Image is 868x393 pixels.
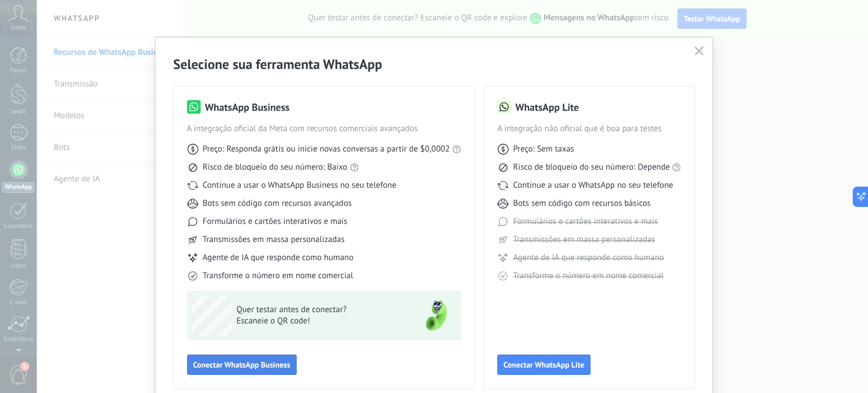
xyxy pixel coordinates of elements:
span: Agente de IA que responde como humano [203,252,354,264]
span: Transmissões em massa personalizadas [513,234,655,245]
span: Bots sem código com recursos básicos [513,198,650,209]
span: Continue a usar o WhatsApp no seu telefone [513,180,673,191]
span: Preço: Sem taxas [513,144,574,155]
span: Conectar WhatsApp Business [193,361,290,369]
button: Conectar WhatsApp Lite [497,355,591,375]
span: Transmissões em massa personalizadas [203,234,345,245]
h3: WhatsApp Business [205,100,290,114]
span: Formulários e cartões interativos e mais [513,216,658,227]
span: Bots sem código com recursos avançados [203,198,352,209]
span: Quer testar antes de conectar? [237,304,402,316]
span: Risco de bloqueio do seu número: Baixo [203,162,348,173]
h3: WhatsApp Lite [515,100,579,114]
span: Transforme o número em nome comercial [203,270,353,282]
span: Escaneie o QR code! [237,316,402,327]
span: A integração oficial da Meta com recursos comerciais avançados [187,123,461,135]
span: Transforme o número em nome comercial [513,270,663,282]
h2: Selecione sua ferramenta WhatsApp [173,55,695,73]
span: A integração não oficial que é boa para testes [497,123,682,135]
img: green-phone.png [416,295,457,336]
span: Conectar WhatsApp Lite [504,361,584,369]
span: Continue a usar o WhatsApp Business no seu telefone [203,180,397,191]
span: Formulários e cartões interativos e mais [203,216,348,227]
button: Conectar WhatsApp Business [187,355,297,375]
span: Agente de IA que responde como humano [513,252,664,264]
span: Preço: Responda grátis ou inicie novas conversas a partir de $0,0002 [203,144,450,155]
span: Risco de bloqueio do seu número: Depende [513,162,670,173]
